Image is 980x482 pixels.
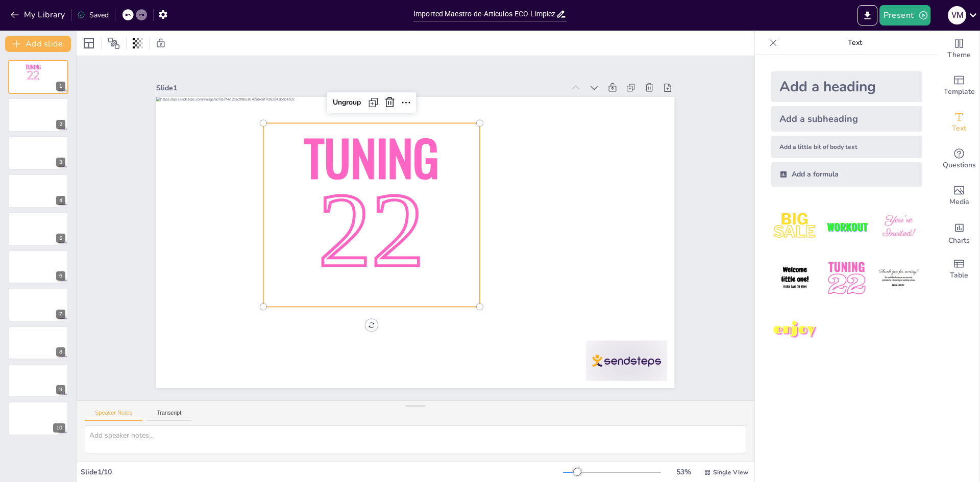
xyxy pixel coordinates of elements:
[146,410,192,421] button: Transcript
[329,94,365,111] div: Ungroup
[948,235,970,246] span: Charts
[8,136,68,170] div: 3
[108,37,120,49] span: Position
[5,36,71,52] button: Add slide
[771,162,922,187] div: Add a formula
[771,71,922,102] div: Add a heading
[26,63,41,71] span: Tuning
[81,467,563,477] div: Slide 1 / 10
[8,174,68,208] div: 4
[671,467,696,477] div: 53 %
[156,83,564,93] div: Slide 1
[56,82,65,91] div: 1
[56,158,65,167] div: 3
[875,203,922,250] img: 3.jpeg
[713,468,748,476] span: Single View
[771,136,922,158] div: Add a little bit of body text
[939,67,979,104] div: Add ready made slides
[875,255,922,302] img: 6.jpeg
[879,5,930,26] button: Present
[8,326,68,360] div: 8
[8,212,68,246] div: 5
[8,250,68,284] div: 6
[943,160,976,171] span: Questions
[771,106,922,132] div: Add a subheading
[56,271,65,281] div: 6
[857,5,877,26] button: Export to PowerPoint
[771,255,819,302] img: 4.jpeg
[8,364,68,397] div: 9
[939,214,979,251] div: Add charts and graphs
[823,255,870,302] img: 5.jpeg
[413,7,556,21] input: Insert title
[939,31,979,67] div: Change the overall theme
[81,35,97,52] div: Layout
[8,401,68,435] div: 10
[8,60,68,94] div: 1
[950,270,968,281] span: Table
[56,310,65,319] div: 7
[948,6,966,24] div: V M
[781,31,928,55] p: Text
[56,196,65,205] div: 4
[27,69,39,83] span: 22
[304,121,438,192] span: Tuning
[939,177,979,214] div: Add images, graphics, shapes or video
[53,423,65,433] div: 10
[8,288,68,321] div: 7
[947,49,971,61] span: Theme
[952,123,966,134] span: Text
[56,234,65,243] div: 5
[939,141,979,177] div: Get real-time input from your audience
[8,98,68,132] div: 2
[8,7,69,23] button: My Library
[944,86,975,97] span: Template
[771,307,819,354] img: 7.jpeg
[56,385,65,394] div: 9
[318,171,425,289] span: 22
[948,5,966,26] button: V M
[85,410,142,421] button: Speaker Notes
[939,104,979,141] div: Add text boxes
[771,203,819,250] img: 1.jpeg
[56,120,65,129] div: 2
[823,203,870,250] img: 2.jpeg
[949,196,969,208] span: Media
[939,251,979,288] div: Add a table
[77,10,109,20] div: Saved
[56,347,65,357] div: 8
